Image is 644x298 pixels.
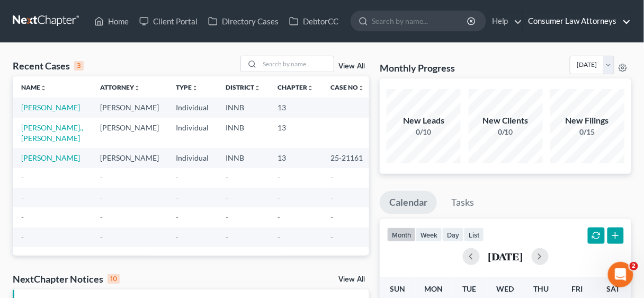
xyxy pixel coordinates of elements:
[330,193,333,202] span: -
[134,85,140,91] i: unfold_more
[330,233,333,242] span: -
[134,12,203,31] a: Client Portal
[226,173,228,182] span: -
[338,276,365,283] a: View All
[497,284,514,293] span: Wed
[89,12,134,31] a: Home
[358,85,364,91] i: unfold_more
[307,85,314,91] i: unfold_more
[469,127,543,137] div: 0/10
[330,173,333,182] span: -
[416,227,442,242] button: week
[254,85,261,91] i: unfold_more
[92,98,167,117] td: [PERSON_NAME]
[21,153,80,162] a: [PERSON_NAME]
[226,193,228,202] span: -
[100,233,103,242] span: -
[278,193,280,202] span: -
[176,173,178,182] span: -
[100,213,103,222] span: -
[13,59,84,72] div: Recent Cases
[464,227,484,242] button: list
[550,127,624,137] div: 0/15
[167,98,217,117] td: Individual
[21,123,83,143] a: [PERSON_NAME]., [PERSON_NAME]
[40,85,47,91] i: unfold_more
[226,213,228,222] span: -
[278,213,280,222] span: -
[21,83,47,91] a: Nameunfold_more
[100,83,140,91] a: Attorneyunfold_more
[176,83,198,91] a: Typeunfold_more
[92,118,167,148] td: [PERSON_NAME]
[269,118,322,148] td: 13
[217,98,269,117] td: INNB
[284,12,344,31] a: DebtorCC
[269,148,322,168] td: 13
[278,233,280,242] span: -
[278,83,314,91] a: Chapterunfold_more
[226,83,261,91] a: Districtunfold_more
[330,213,333,222] span: -
[424,284,443,293] span: Mon
[100,173,103,182] span: -
[21,193,24,202] span: -
[226,233,228,242] span: -
[74,61,84,71] div: 3
[338,63,365,70] a: View All
[442,227,464,242] button: day
[21,213,24,222] span: -
[167,118,217,148] td: Individual
[13,273,120,285] div: NextChapter Notices
[330,83,364,91] a: Case Nounfold_more
[192,85,198,91] i: unfold_more
[488,251,523,262] h2: [DATE]
[217,118,269,148] td: INNB
[108,274,120,284] div: 10
[387,127,461,137] div: 0/10
[387,115,461,127] div: New Leads
[167,148,217,168] td: Individual
[176,233,178,242] span: -
[390,284,405,293] span: Sun
[322,148,373,168] td: 25-21161
[203,12,284,31] a: Directory Cases
[572,284,583,293] span: Fri
[607,284,620,293] span: Sat
[176,193,178,202] span: -
[523,12,631,31] a: Consumer Law Attorneys
[630,262,638,270] span: 2
[21,233,24,242] span: -
[608,262,633,287] iframe: Intercom live chat
[463,284,477,293] span: Tue
[534,284,549,293] span: Thu
[217,148,269,168] td: INNB
[387,227,416,242] button: month
[278,173,280,182] span: -
[260,56,334,72] input: Search by name...
[380,191,437,214] a: Calendar
[550,115,624,127] div: New Filings
[21,103,80,112] a: [PERSON_NAME]
[176,213,178,222] span: -
[380,62,455,74] h3: Monthly Progress
[269,98,322,117] td: 13
[372,11,469,31] input: Search by name...
[100,193,103,202] span: -
[469,115,543,127] div: New Clients
[92,148,167,168] td: [PERSON_NAME]
[487,12,522,31] a: Help
[21,173,24,182] span: -
[442,191,484,214] a: Tasks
